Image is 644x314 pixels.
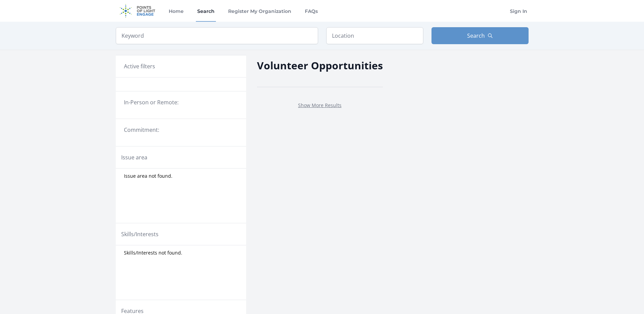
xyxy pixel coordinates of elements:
input: Keyword [116,27,318,44]
legend: In-Person or Remote: [124,98,238,106]
h2: Volunteer Opportunities [257,58,383,73]
legend: Commitment: [124,126,238,134]
legend: Issue area [121,153,147,161]
h3: Active filters [124,62,155,70]
span: Search [467,32,485,40]
span: Issue area not found. [124,173,172,179]
a: Show More Results [298,102,342,108]
span: Skills/Interests not found. [124,249,182,256]
button: Search [431,27,529,44]
legend: Skills/Interests [121,230,159,238]
input: Location [326,27,423,44]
